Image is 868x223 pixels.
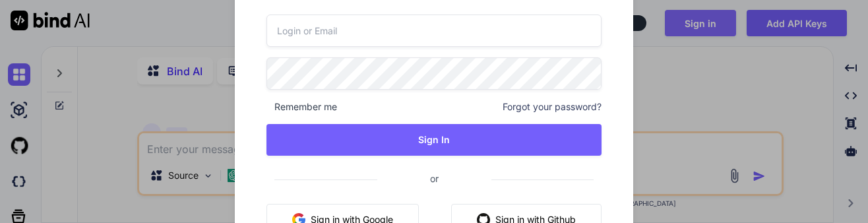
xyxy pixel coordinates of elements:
span: or [377,162,491,195]
span: Forgot your password? [503,100,602,113]
button: Sign In [266,124,601,156]
span: Remember me [266,100,337,113]
input: Login or Email [266,15,601,47]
